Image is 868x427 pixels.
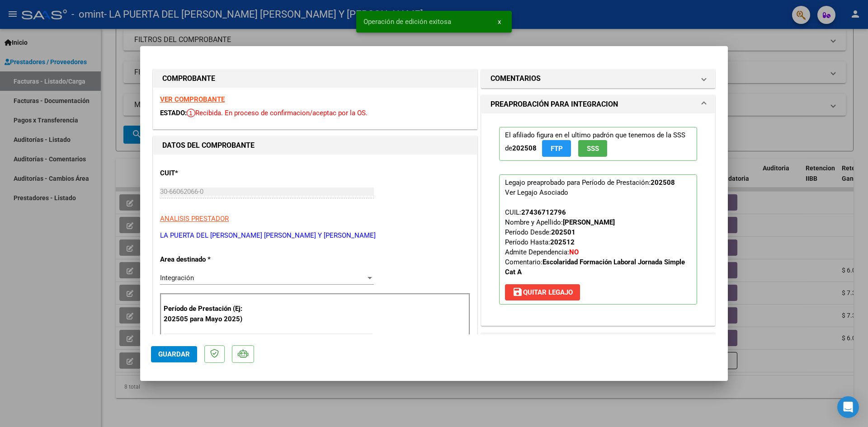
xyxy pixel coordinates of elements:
[481,70,715,88] mat-expansion-panel-header: COMENTARIOS
[499,127,697,161] p: El afiliado figura en el ultimo padrón que tenemos de la SSS de
[160,168,253,178] p: CUIT
[578,140,607,157] button: SSS
[505,258,685,276] strong: Escolaridad Formación Laboral Jornada Simple Cat A
[481,333,715,351] mat-expansion-panel-header: DOCUMENTACIÓN RESPALDATORIA
[491,73,541,84] h1: COMENTARIOS
[481,113,715,325] div: PREAPROBACIÓN PARA INTEGRACION
[569,248,579,256] strong: NO
[160,254,253,265] p: Area destinado *
[521,207,566,217] div: 27436712796
[158,350,190,358] span: Guardar
[651,178,675,187] strong: 202508
[162,74,215,83] strong: COMPROBANTE
[587,145,599,153] span: SSS
[160,95,225,103] a: VER COMPROBANTE
[164,304,255,324] p: Período de Prestación (Ej: 202505 para Mayo 2025)
[498,18,501,26] span: x
[550,238,575,246] strong: 202512
[491,14,508,30] button: x
[837,396,859,418] div: Open Intercom Messenger
[505,258,685,276] span: Comentario:
[160,109,187,117] span: ESTADO:
[162,141,255,150] strong: DATOS DEL COMPROBANTE
[512,286,523,297] mat-icon: save
[160,274,194,282] span: Integración
[491,99,618,110] h1: PREAPROBACIÓN PARA INTEGRACION
[505,284,580,300] button: Quitar Legajo
[505,208,685,276] span: CUIL: Nombre y Apellido: Período Desde: Período Hasta: Admite Dependencia:
[512,144,537,152] strong: 202508
[499,174,697,305] p: Legajo preaprobado para Período de Prestación:
[481,95,715,113] mat-expansion-panel-header: PREAPROBACIÓN PARA INTEGRACION
[563,218,615,226] strong: [PERSON_NAME]
[551,228,576,236] strong: 202501
[160,215,229,223] span: ANALISIS PRESTADOR
[542,140,571,157] button: FTP
[160,230,470,241] p: LA PUERTA DEL [PERSON_NAME] [PERSON_NAME] Y [PERSON_NAME]
[551,145,563,153] span: FTP
[512,288,573,296] span: Quitar Legajo
[187,109,368,117] span: Recibida. En proceso de confirmacion/aceptac por la OS.
[505,188,568,197] div: Ver Legajo Asociado
[151,346,197,362] button: Guardar
[363,17,451,26] span: Operación de edición exitosa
